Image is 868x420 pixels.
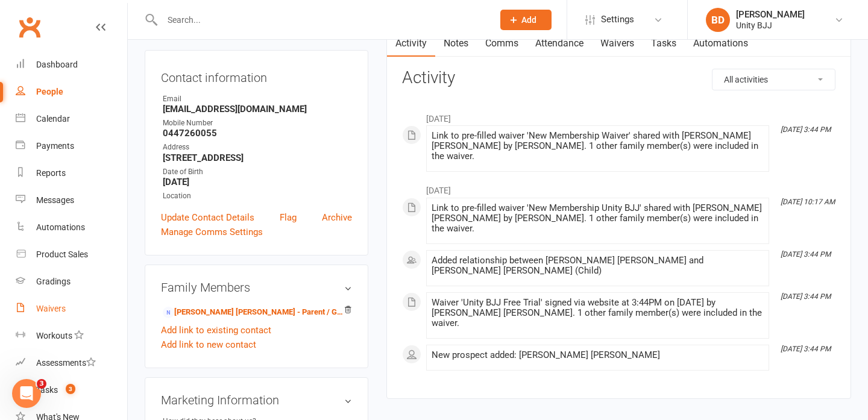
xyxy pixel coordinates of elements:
span: 3 [37,379,46,389]
li: [DATE] [402,106,835,125]
strong: [DATE] [163,177,352,187]
span: Settings [601,6,634,33]
input: Search... [159,11,485,28]
div: Location [163,190,352,202]
div: Assessments [36,358,96,368]
a: Flag [280,210,297,225]
strong: [EMAIL_ADDRESS][DOMAIN_NAME] [163,104,352,114]
a: Activity [387,30,435,57]
a: Attendance [527,30,592,57]
span: Add [521,15,536,25]
h3: Activity [402,69,835,87]
a: Payments [16,133,127,160]
div: Automations [36,222,85,232]
div: Dashboard [36,60,78,69]
div: Email [163,93,352,105]
div: Payments [36,141,74,151]
div: Tasks [36,385,58,395]
div: Workouts [36,331,72,340]
a: Add link to new contact [161,337,256,352]
a: Automations [685,30,756,57]
a: Workouts [16,322,127,349]
div: Link to pre-filled waiver 'New Membership Unity BJJ' shared with [PERSON_NAME] [PERSON_NAME] by [... [432,203,764,234]
div: Unity BJJ [736,20,805,31]
a: Clubworx [14,12,45,42]
a: Update Contact Details [161,210,254,225]
strong: 0447260055 [163,128,352,139]
a: Waivers [592,30,643,57]
div: New prospect added: [PERSON_NAME] [PERSON_NAME] [432,350,764,360]
a: Gradings [16,268,127,295]
i: [DATE] 3:44 PM [781,250,831,259]
i: [DATE] 3:44 PM [781,345,831,353]
a: People [16,78,127,105]
div: [PERSON_NAME] [736,9,805,20]
a: Tasks 3 [16,377,127,404]
div: People [36,87,63,96]
a: Automations [16,214,127,241]
a: Waivers [16,295,127,322]
div: Reports [36,168,66,178]
h3: Family Members [161,281,352,294]
a: [PERSON_NAME] [PERSON_NAME] - Parent / Guardian [163,306,346,319]
a: Reports [16,160,127,187]
a: Tasks [643,30,685,57]
div: Address [163,142,352,153]
div: Calendar [36,114,70,124]
span: 3 [66,384,75,394]
iframe: Intercom live chat [12,379,41,408]
div: Added relationship between [PERSON_NAME] [PERSON_NAME] and [PERSON_NAME] [PERSON_NAME] (Child) [432,255,764,276]
div: Waiver 'Unity BJJ Free Trial' signed via website at 3:44PM on [DATE] by [PERSON_NAME] [PERSON_NAM... [432,298,764,328]
a: Notes [435,30,477,57]
div: Link to pre-filled waiver 'New Membership Waiver' shared with [PERSON_NAME] [PERSON_NAME] by [PER... [432,131,764,161]
a: Product Sales [16,241,127,268]
div: Mobile Number [163,118,352,129]
h3: Contact information [161,66,352,84]
div: BD [706,8,730,32]
div: Messages [36,195,74,205]
div: Date of Birth [163,166,352,178]
a: Comms [477,30,527,57]
i: [DATE] 3:44 PM [781,292,831,301]
li: [DATE] [402,178,835,197]
div: Gradings [36,277,71,286]
a: Calendar [16,105,127,133]
div: Product Sales [36,249,88,259]
a: Dashboard [16,51,127,78]
a: Messages [16,187,127,214]
a: Archive [322,210,352,225]
strong: [STREET_ADDRESS] [163,152,352,163]
i: [DATE] 3:44 PM [781,125,831,134]
h3: Marketing Information [161,393,352,407]
i: [DATE] 10:17 AM [781,198,835,206]
a: Assessments [16,349,127,377]
a: Manage Comms Settings [161,225,263,239]
a: Add link to existing contact [161,323,271,337]
div: Waivers [36,304,66,313]
button: Add [500,10,552,30]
